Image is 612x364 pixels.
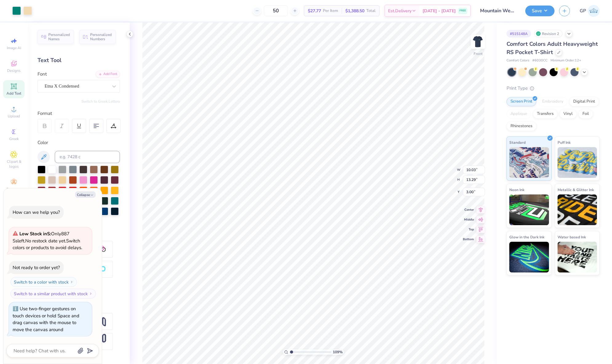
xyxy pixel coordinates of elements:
span: No restock date yet. [25,238,66,244]
div: Color [38,139,120,146]
button: Switch to a similar product with stock [10,289,96,299]
span: Minimum Order: 12 + [550,58,581,63]
div: # 515148A [507,30,531,37]
span: Designs [7,68,21,73]
span: Comfort Colors [507,58,529,63]
img: Puff Ink [558,147,597,178]
img: Neon Ink [509,194,549,225]
span: Decorate [6,187,21,192]
span: Bottom [463,237,474,241]
img: Switch to a similar product with stock [89,292,93,296]
img: Switch to a color with stock [70,280,74,284]
span: FREE [459,9,466,13]
div: Add Font [96,71,120,78]
div: Front [474,51,483,57]
a: GP [580,5,600,17]
div: Format [38,110,121,117]
div: Rhinestones [507,122,536,131]
label: Font [38,71,47,78]
span: Center [463,208,474,212]
div: Digital Print [569,97,599,106]
span: Middle [463,217,474,222]
div: Applique [507,109,531,119]
img: Standard [509,147,549,178]
span: Image AI [7,45,21,50]
span: Metallic & Glitter Ink [558,186,594,193]
span: Top [463,227,474,232]
span: [DATE] - [DATE] [423,8,456,14]
span: Personalized Names [48,33,70,41]
span: Add Text [6,91,21,96]
div: Not ready to order yet? [13,264,60,271]
span: Greek [9,136,19,141]
div: Transfers [533,109,558,119]
span: Personalized Numbers [90,33,112,41]
div: Vinyl [559,109,577,119]
span: Water based Ink [558,234,586,240]
span: Standard [509,139,526,146]
div: Text Tool [38,56,120,65]
div: Use two-finger gestures on touch devices or hold Space and drag canvas with the mouse to move the... [13,306,79,333]
img: Metallic & Glitter Ink [558,194,597,225]
span: Glow in the Dark Ink [509,234,544,240]
span: # 6030CC [532,58,547,63]
input: e.g. 7428 c [55,151,120,163]
span: $27.77 [308,8,321,14]
span: 109 % [333,349,343,355]
strong: Low Stock in S : [19,231,51,237]
img: Water based Ink [558,242,597,272]
span: Total [366,8,376,14]
button: Save [525,6,554,16]
button: Switch to Greek Letters [81,99,120,104]
div: How can we help you? [13,209,60,215]
div: Revision 2 [534,30,562,37]
span: Only 887 Ss left. Switch colors or products to avoid delays. [13,231,82,251]
div: Foil [578,109,593,119]
span: Per Item [323,8,338,14]
button: Switch to a color with stock [10,277,77,287]
span: Puff Ink [558,139,570,146]
span: $1,388.50 [345,8,364,14]
input: – – [264,5,288,16]
span: GP [580,7,586,14]
div: Screen Print [507,97,536,106]
div: Print Type [507,85,600,92]
span: Est. Delivery [388,8,411,14]
img: Glow in the Dark Ink [509,242,549,272]
span: Clipart & logos [3,159,25,169]
img: Front [472,36,484,48]
span: Upload [8,114,20,119]
div: Embroidery [538,97,567,106]
button: Collapse [75,191,96,198]
img: Gene Padilla [588,5,600,17]
span: Neon Ink [509,186,524,193]
span: Comfort Colors Adult Heavyweight RS Pocket T-Shirt [507,40,598,56]
input: Untitled Design [475,5,521,17]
